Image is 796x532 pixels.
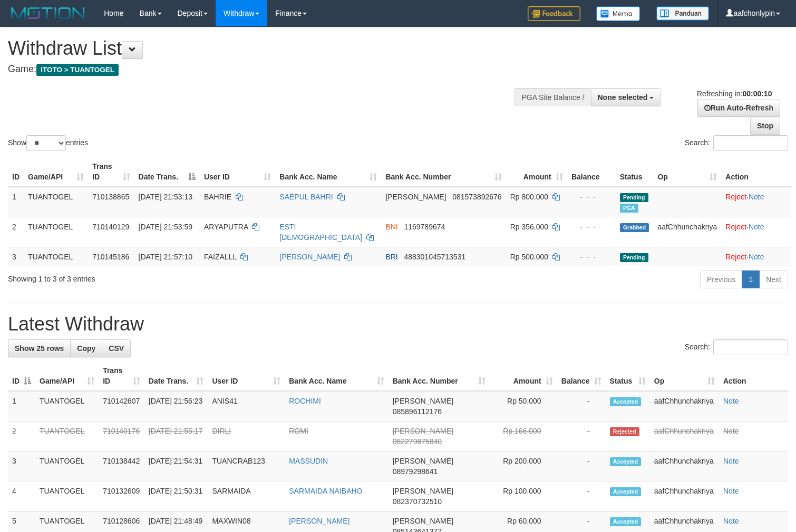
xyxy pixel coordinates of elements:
[723,427,739,435] a: Note
[8,481,35,511] td: 4
[144,421,208,451] td: [DATE] 21:55:17
[8,247,24,266] td: 3
[208,421,285,451] td: DIRLI
[749,223,764,231] a: Note
[591,88,661,106] button: None selected
[515,88,590,106] div: PGA Site Balance /
[92,253,129,261] span: 710145186
[393,397,453,405] span: [PERSON_NAME]
[15,344,64,353] span: Show 25 rows
[289,397,321,405] a: ROCHIMI
[490,361,557,391] th: Amount: activate to sort column ascending
[490,421,557,451] td: Rp 166,000
[653,217,721,247] td: aafChhunchakriya
[208,361,285,391] th: User ID: activate to sort column ascending
[610,457,642,466] span: Accepted
[721,187,791,217] td: ·
[99,451,144,481] td: 710138442
[99,361,144,391] th: Trans ID: activate to sort column ascending
[759,270,788,288] a: Next
[650,451,719,481] td: aafChhunchakriya
[685,135,788,151] label: Search:
[490,451,557,481] td: Rp 200,000
[557,451,606,481] td: -
[92,193,129,201] span: 710138865
[385,253,397,261] span: BRI
[650,421,719,451] td: aafChhunchakriya
[8,5,88,21] img: MOTION_logo.png
[620,253,648,262] span: Pending
[92,223,129,231] span: 710140129
[697,99,780,117] a: Run Auto-Refresh
[8,269,324,284] div: Showing 1 to 3 of 3 entries
[719,361,788,391] th: Action
[700,270,742,288] a: Previous
[393,427,453,435] span: [PERSON_NAME]
[144,481,208,511] td: [DATE] 21:50:31
[510,193,548,201] span: Rp 800.000
[598,93,648,102] span: None selected
[200,157,275,187] th: User ID: activate to sort column ascending
[697,89,772,98] span: Refreshing in:
[725,253,746,261] a: Reject
[8,38,520,59] h1: Withdraw List
[36,64,119,76] span: ITOTO > TUANTOGEL
[723,397,739,405] a: Note
[596,6,640,21] img: Button%20Memo.svg
[24,187,88,217] td: TUANTOGEL
[721,157,791,187] th: Action
[99,481,144,511] td: 710132609
[610,517,642,526] span: Accepted
[144,451,208,481] td: [DATE] 21:54:31
[557,391,606,421] td: -
[389,361,490,391] th: Bank Acc. Number: activate to sort column ascending
[610,487,642,496] span: Accepted
[452,193,501,201] span: Copy 081573892676 to clipboard
[749,193,764,201] a: Note
[393,407,442,416] span: Copy 085896112176 to clipboard
[139,223,192,231] span: [DATE] 21:53:59
[289,427,308,435] a: ROMI
[208,481,285,511] td: SARMAIDA
[8,451,35,481] td: 3
[749,253,764,261] a: Note
[725,193,746,201] a: Reject
[393,437,442,446] span: Copy 082279875840 to clipboard
[109,344,124,353] span: CSV
[144,391,208,421] td: [DATE] 21:56:23
[510,223,548,231] span: Rp 356.000
[8,157,24,187] th: ID
[610,427,639,436] span: Rejected
[650,391,719,421] td: aafChhunchakriya
[8,361,35,391] th: ID: activate to sort column descending
[70,339,102,357] a: Copy
[35,451,99,481] td: TUANTOGEL
[35,421,99,451] td: TUANTOGEL
[620,223,649,232] span: Grabbed
[650,361,719,391] th: Op: activate to sort column ascending
[385,223,397,231] span: BNI
[279,253,340,261] a: [PERSON_NAME]
[750,117,780,135] a: Stop
[8,187,24,217] td: 1
[610,397,642,406] span: Accepted
[557,361,606,391] th: Balance: activate to sort column ascending
[134,157,200,187] th: Date Trans.: activate to sort column descending
[385,193,446,201] span: [PERSON_NAME]
[144,361,208,391] th: Date Trans.: activate to sort column ascending
[723,457,739,465] a: Note
[8,135,88,151] label: Show entries
[606,361,650,391] th: Status: activate to sort column ascending
[557,481,606,511] td: -
[275,157,381,187] th: Bank Acc. Name: activate to sort column ascending
[204,253,237,261] span: FAIZALLL
[24,157,88,187] th: Game/API: activate to sort column ascending
[404,223,445,231] span: Copy 1169789674 to clipboard
[557,421,606,451] td: -
[721,247,791,266] td: ·
[650,481,719,511] td: aafChhunchakriya
[24,217,88,247] td: TUANTOGEL
[35,361,99,391] th: Game/API: activate to sort column ascending
[8,64,520,75] h4: Game:
[8,421,35,451] td: 2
